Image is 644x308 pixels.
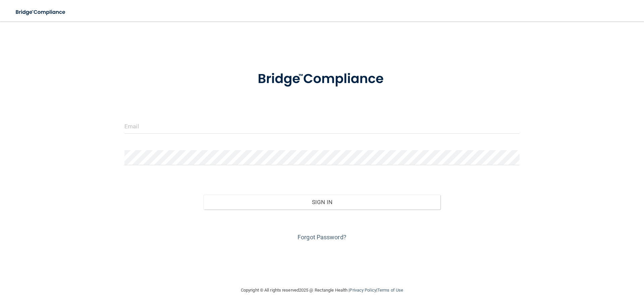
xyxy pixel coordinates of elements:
[350,288,376,293] a: Privacy Policy
[204,195,441,209] button: Sign In
[10,5,72,19] img: bridge_compliance_login_screen.278c3ca4.svg
[200,280,444,301] div: Copyright © All rights reserved 2025 @ Rectangle Health | |
[124,119,520,134] input: Email
[244,62,400,97] img: bridge_compliance_login_screen.278c3ca4.svg
[298,234,346,241] a: Forgot Password?
[377,288,403,293] a: Terms of Use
